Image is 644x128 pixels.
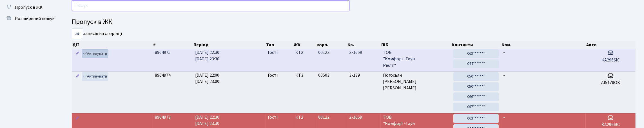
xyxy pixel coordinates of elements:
span: 2-1659 [349,114,378,121]
th: корп. [316,41,347,49]
span: Погосьян [PERSON_NAME] [PERSON_NAME] [383,72,449,92]
th: Дії [72,41,153,49]
span: 00503 [318,72,329,78]
span: КТ3 [295,72,314,79]
select: записів на сторінці [72,28,83,39]
span: Гості [268,72,278,79]
span: 00122 [318,49,329,56]
th: Період [193,41,266,49]
th: Кв. [347,41,381,49]
th: ЖК [293,41,316,49]
th: ПІБ [381,41,451,49]
span: [DATE] 22:00 [DATE] 23:00 [195,72,219,85]
span: 8964974 [155,72,171,78]
span: 3-139 [349,72,378,79]
th: Контакти [451,41,501,49]
label: записів на сторінці [72,28,122,39]
h5: АІ5178ОК [588,80,633,85]
span: КТ2 [295,114,314,121]
a: Редагувати [74,72,81,81]
a: Пропуск в ЖК [3,2,59,13]
a: Активувати [82,49,108,58]
span: - [503,49,505,56]
h5: КА2966ІC [588,58,633,63]
a: Активувати [82,72,108,81]
th: Ком. [501,41,586,49]
span: - [503,114,505,120]
a: Розширений пошук [3,13,59,24]
span: Гості [268,49,278,56]
span: 8964973 [155,114,171,120]
span: 8964975 [155,49,171,56]
span: - [503,72,505,78]
span: КТ2 [295,49,314,56]
a: Редагувати [74,114,81,123]
th: Тип [266,41,293,49]
input: Пошук [72,0,349,11]
a: Редагувати [74,49,81,58]
h4: Пропуск в ЖК [72,18,636,26]
span: Гості [268,114,278,121]
span: Пропуск в ЖК [15,4,43,10]
span: [DATE] 22:30 [DATE] 23:30 [195,114,219,127]
span: Розширений пошук [15,16,54,22]
th: # [153,41,193,49]
span: [DATE] 22:30 [DATE] 23:30 [195,49,219,62]
th: Авто [586,41,636,49]
span: ТОВ "Комфорт-Таун Ріелт" [383,49,449,69]
span: 2-1659 [349,49,378,56]
h5: КА2966ІC [588,122,633,127]
span: 00122 [318,114,329,120]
